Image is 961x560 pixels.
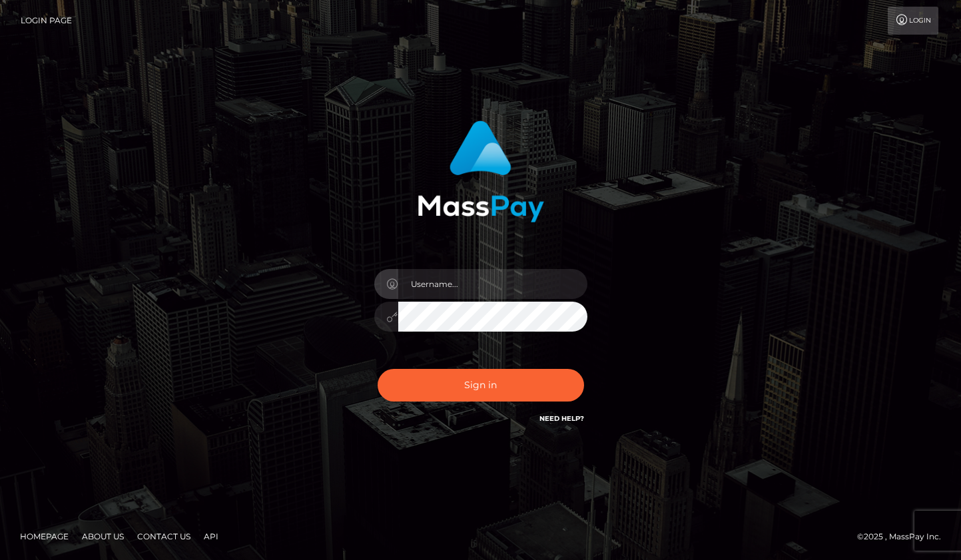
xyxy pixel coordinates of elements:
[539,414,584,423] a: Need Help?
[77,526,129,547] a: About Us
[15,526,74,547] a: Homepage
[21,7,72,35] a: Login Page
[132,526,196,547] a: Contact Us
[378,369,584,402] button: Sign in
[418,121,544,222] img: MassPay Login
[198,526,224,547] a: API
[888,7,938,35] a: Login
[398,269,587,299] input: Username...
[857,529,951,544] div: © 2025 , MassPay Inc.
